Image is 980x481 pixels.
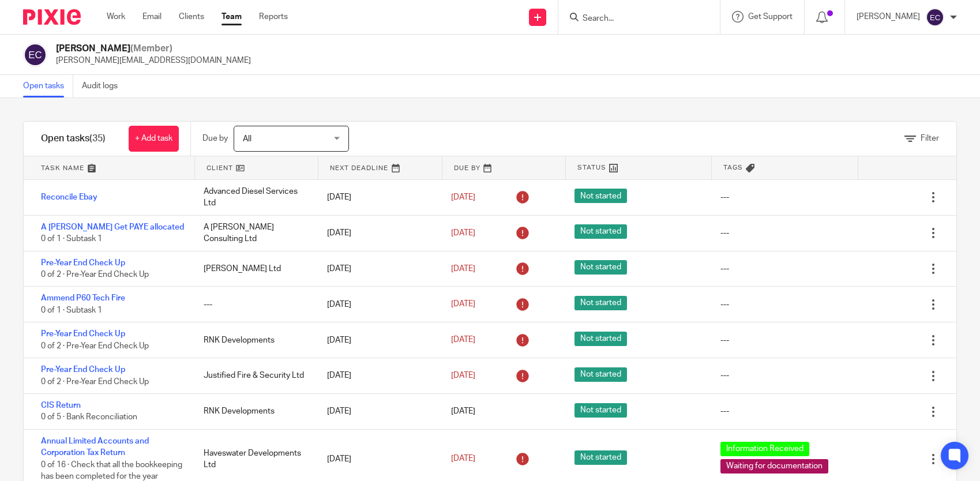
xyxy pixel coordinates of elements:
[723,163,743,172] span: Tags
[41,401,81,409] a: CIS Return
[41,366,125,374] a: Pre-Year End Check Up
[41,306,102,314] span: 0 of 1 · Subtask 1
[56,43,251,55] h2: [PERSON_NAME]
[316,257,439,280] div: [DATE]
[41,342,149,350] span: 0 of 2 · Pre-Year End Check Up
[720,191,729,203] div: ---
[720,459,828,474] span: Waiting for documentation
[192,180,316,215] div: Advanced Diesel Services Ltd
[575,367,627,382] span: Not started
[221,11,242,22] a: Team
[451,455,475,463] span: [DATE]
[451,371,475,379] span: [DATE]
[451,265,475,273] span: [DATE]
[575,296,627,310] span: Not started
[41,461,182,481] span: 0 of 16 · Check that all the bookkeeping has been completed for the year
[192,442,316,477] div: Haveswater Developments Ltd
[192,216,316,251] div: A [PERSON_NAME] Consulting Ltd
[259,11,288,22] a: Reports
[575,189,627,203] span: Not started
[192,364,316,387] div: Justified Fire & Security Ltd
[41,193,97,201] a: Reconcile Ebay
[575,260,627,275] span: Not started
[23,9,81,25] img: Pixie
[451,300,475,309] span: [DATE]
[720,299,729,310] div: ---
[41,235,102,243] span: 0 of 1 · Subtask 1
[23,75,73,97] a: Open tasks
[41,259,125,267] a: Pre-Year End Check Up
[575,332,627,346] span: Not started
[316,364,439,387] div: [DATE]
[107,11,125,22] a: Work
[577,163,606,172] span: Status
[926,8,944,27] img: svg%3E
[575,450,627,465] span: Not started
[720,442,809,456] span: Information Received
[451,336,475,344] span: [DATE]
[451,407,475,415] span: [DATE]
[316,448,439,471] div: [DATE]
[41,270,149,279] span: 0 of 2 · Pre-Year End Check Up
[192,400,316,423] div: RNK Developments
[316,329,439,352] div: [DATE]
[89,134,106,143] span: (35)
[720,405,729,417] div: ---
[192,293,316,316] div: ---
[748,13,793,21] span: Get Support
[316,400,439,423] div: [DATE]
[192,257,316,280] div: [PERSON_NAME] Ltd
[41,294,125,302] a: Ammend P60 Tech Fire
[192,329,316,352] div: RNK Developments
[142,11,162,22] a: Email
[720,370,729,381] div: ---
[575,224,627,239] span: Not started
[41,330,125,338] a: Pre-Year End Check Up
[921,134,939,142] span: Filter
[857,11,920,22] p: [PERSON_NAME]
[129,126,179,152] a: + Add task
[575,403,627,418] span: Not started
[243,135,251,143] span: All
[41,133,106,145] h1: Open tasks
[451,193,475,201] span: [DATE]
[720,263,729,275] div: ---
[56,55,251,66] p: [PERSON_NAME][EMAIL_ADDRESS][DOMAIN_NAME]
[179,11,204,22] a: Clients
[130,44,172,53] span: (Member)
[581,14,685,24] input: Search
[202,133,228,144] p: Due by
[41,378,149,386] span: 0 of 2 · Pre-Year End Check Up
[720,227,729,239] div: ---
[23,43,47,67] img: svg%3E
[316,293,439,316] div: [DATE]
[82,75,126,97] a: Audit logs
[41,414,137,422] span: 0 of 5 · Bank Reconciliation
[316,186,439,209] div: [DATE]
[41,223,184,231] a: A [PERSON_NAME] Get PAYE allocated
[316,221,439,245] div: [DATE]
[451,229,475,237] span: [DATE]
[720,335,729,346] div: ---
[41,437,149,457] a: Annual Limited Accounts and Corporation Tax Return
